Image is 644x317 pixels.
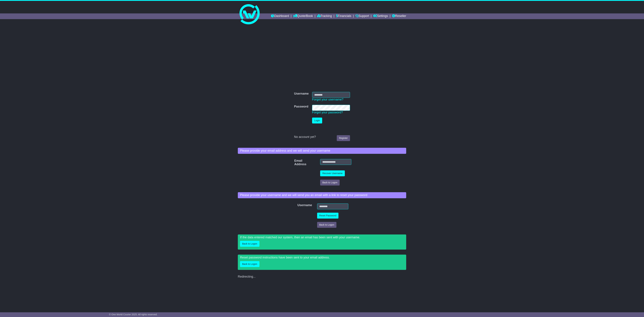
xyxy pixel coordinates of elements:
[392,13,406,19] a: Reseller
[373,13,388,19] a: Settings
[238,192,406,198] div: Please provide your username and we will send you an email with a link to reset your password
[336,13,351,19] a: Financials
[238,275,406,279] div: Redirecting...
[240,241,259,247] button: Back to Logon
[355,13,369,19] a: Support
[294,92,309,96] label: Username
[317,222,337,228] button: Back to Logon
[294,135,350,139] div: No account yet?
[337,135,350,141] a: Register
[271,13,289,19] a: Dashboard
[109,313,157,316] span: © One World Courier 2025. All rights reserved.
[240,256,404,259] p: Reset password instructions have been sent to your email address.
[320,170,345,176] button: Recover Username
[240,236,404,239] p: If the data entered matched our system, then an email has been sent with your username.
[293,159,299,166] label: Email Address
[320,180,340,186] button: Back to Logon
[240,261,259,267] button: Back to Logon
[312,118,322,123] button: Login
[317,213,339,219] button: Reset Password
[238,148,406,154] div: Please provide your email address and we will send your username
[312,111,343,114] a: Forgot your password?
[296,203,300,207] label: Username
[293,13,313,19] a: Quote/Book
[294,105,308,109] label: Password
[317,13,332,19] a: Tracking
[312,98,343,101] a: Forgot your username?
